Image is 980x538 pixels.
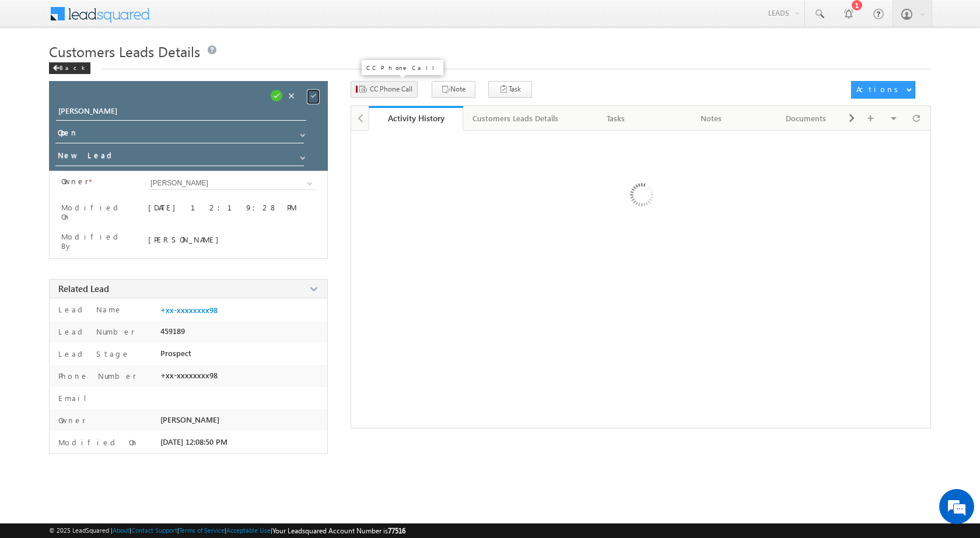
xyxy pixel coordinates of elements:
[55,326,135,337] label: Lead Number
[49,62,90,74] div: Back
[58,283,109,294] span: Related Lead
[160,326,185,336] span: 459189
[377,112,455,124] div: Activity History
[55,437,139,448] label: Modified On
[473,111,558,125] div: Customers Leads Details
[366,64,439,72] p: CC Phone Call
[580,136,701,257] img: Loading ...
[488,81,532,98] button: Task
[160,437,228,446] span: [DATE] 12:08:50 PM
[61,177,89,186] label: Owner
[369,106,464,131] a: Activity History
[148,177,316,190] input: Type to Search
[294,126,309,138] a: Show All Items
[272,526,405,535] span: Your Leadsquared Account Number is
[226,526,271,534] a: Acceptable Use
[569,106,664,131] a: Tasks
[370,84,412,94] span: CC Phone Call
[55,125,303,143] input: Status
[664,106,759,131] a: Notes
[131,526,177,534] a: Contact Support
[673,111,748,125] div: Notes
[160,349,191,358] span: Prospect
[55,415,86,426] label: Owner
[159,359,212,375] em: Start Chat
[160,415,219,424] span: [PERSON_NAME]
[55,304,123,315] label: Lead Name
[160,371,218,380] span: +xx-xxxxxxxx98
[113,526,129,534] a: About
[351,81,418,98] button: CC Phone Call
[61,232,134,251] label: Modified By
[55,371,136,381] label: Phone Number
[160,305,218,315] a: +xx-xxxxxxxx98
[179,526,225,534] a: Terms of Service
[578,111,653,125] div: Tasks
[49,42,200,61] span: Customers Leads Details
[55,393,96,403] label: Email
[851,81,915,99] button: Actions
[301,178,316,189] a: Show All Items
[148,202,316,219] div: [DATE] 12:19:28 PM
[191,6,219,34] div: Minimize live chat window
[856,84,902,94] div: Actions
[15,108,213,349] textarea: Type your message and hit 'Enter'
[759,106,854,131] a: Documents
[55,349,130,359] label: Lead Stage
[49,525,405,536] span: © 2025 LeadSquared | | | | |
[463,106,569,131] a: Customers Leads Details
[56,104,306,121] input: Opportunity Name Opportunity Name
[61,203,134,221] label: Modified On
[294,149,309,161] a: Show All Items
[148,234,316,245] div: [PERSON_NAME]
[768,111,843,125] div: Documents
[388,526,405,535] span: 77516
[432,81,475,98] button: Note
[20,61,49,76] img: d_60004797649_company_0_60004797649
[55,148,303,166] input: Stage
[61,61,196,76] div: Chat with us now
